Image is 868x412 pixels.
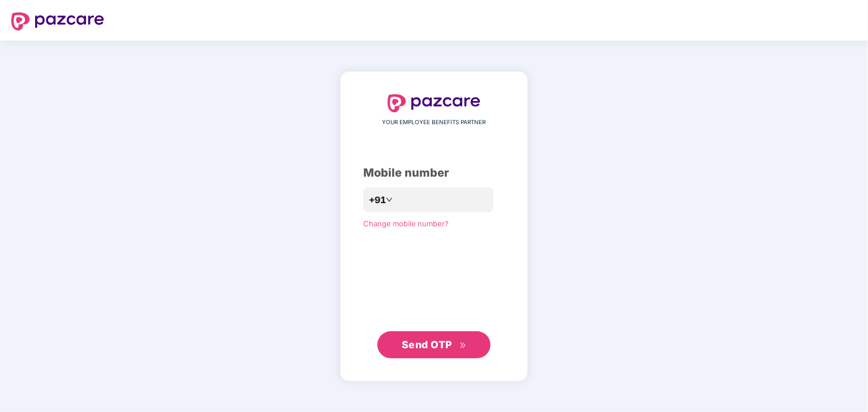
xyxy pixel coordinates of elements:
[377,331,491,358] button: Send OTPdouble-right
[459,342,467,349] span: double-right
[363,164,505,182] div: Mobile number
[402,339,452,350] span: Send OTP
[383,118,486,127] span: YOUR EMPLOYEE BENEFITS PARTNER
[386,196,393,203] span: down
[363,219,449,228] a: Change mobile number?
[388,94,480,112] img: logo
[369,193,386,207] span: +91
[11,12,104,30] img: logo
